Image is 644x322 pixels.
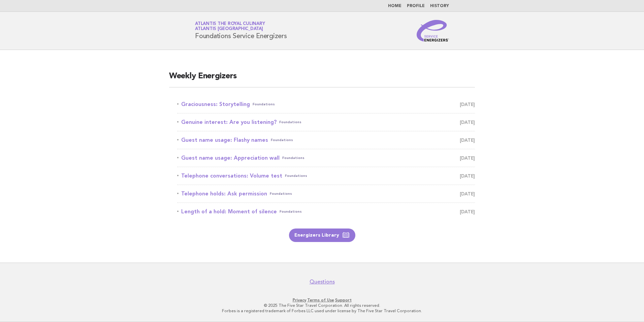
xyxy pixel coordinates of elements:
[335,298,352,302] a: Support
[289,229,355,242] a: Energizers Library
[116,308,528,314] p: Forbes is a registered trademark of Forbes LLC used under license by The Five Star Travel Corpora...
[282,153,304,163] span: Foundations
[430,4,449,8] a: History
[279,117,301,127] span: Foundations
[253,100,275,109] span: Foundations
[310,278,335,285] a: Questions
[285,171,307,181] span: Foundations
[177,189,475,198] a: Telephone holds: Ask permissionFoundations [DATE]
[116,303,528,308] p: © 2025 The Five Star Travel Corporation. All rights reserved.
[460,189,475,198] span: [DATE]
[407,4,425,8] a: Profile
[195,27,263,31] span: Atlantis [GEOGRAPHIC_DATA]
[460,100,475,109] span: [DATE]
[177,100,475,109] a: Graciousness: StorytellingFoundations [DATE]
[307,298,334,302] a: Terms of Use
[116,297,528,303] p: · ·
[280,207,302,216] span: Foundations
[460,171,475,181] span: [DATE]
[293,298,306,302] a: Privacy
[177,153,475,163] a: Guest name usage: Appreciation wallFoundations [DATE]
[460,135,475,145] span: [DATE]
[270,189,292,198] span: Foundations
[460,117,475,127] span: [DATE]
[177,117,475,127] a: Genuine interest: Are you listening?Foundations [DATE]
[169,71,475,87] h2: Weekly Energizers
[177,171,475,181] a: Telephone conversations: Volume testFoundations [DATE]
[460,153,475,163] span: [DATE]
[460,207,475,216] span: [DATE]
[271,135,293,145] span: Foundations
[195,22,265,31] a: Atlantis the Royal CulinaryAtlantis [GEOGRAPHIC_DATA]
[417,20,449,42] img: Service Energizers
[195,22,287,39] h1: Foundations Service Energizers
[177,207,475,216] a: Length of a hold: Moment of silenceFoundations [DATE]
[177,135,475,145] a: Guest name usage: Flashy namesFoundations [DATE]
[388,4,401,8] a: Home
